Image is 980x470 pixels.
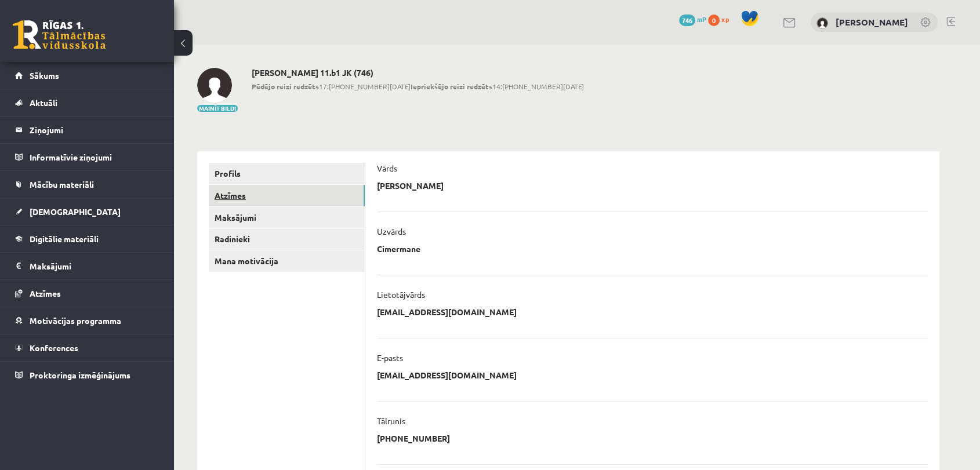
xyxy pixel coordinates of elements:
[708,14,735,24] a: 0 xp
[15,280,159,307] a: Atzīmes
[209,207,365,228] a: Maksājumi
[209,163,365,184] a: Profils
[377,416,405,426] p: Tālrunis
[377,226,406,236] p: Uzvārds
[377,180,444,191] p: [PERSON_NAME]
[377,433,450,443] p: [PHONE_NUMBER]
[30,206,121,217] span: [DEMOGRAPHIC_DATA]
[411,82,492,91] b: Iepriekšējo reizi redzēts
[377,243,420,254] p: Cimermane
[15,225,159,252] a: Digitālie materiāli
[697,14,706,24] span: mP
[679,14,695,26] span: 746
[252,82,319,91] b: Pēdējo reizi redzēts
[252,68,584,78] h2: [PERSON_NAME] 11.b1 JK (746)
[30,370,130,380] span: Proktoringa izmēģinājums
[15,253,159,279] a: Maksājumi
[209,250,365,272] a: Mana motivācija
[30,70,59,81] span: Sākums
[30,315,121,326] span: Motivācijas programma
[15,198,159,225] a: [DEMOGRAPHIC_DATA]
[252,81,584,92] span: 17:[PHONE_NUMBER][DATE] 14:[PHONE_NUMBER][DATE]
[377,352,403,363] p: E-pasts
[377,307,517,317] p: [EMAIL_ADDRESS][DOMAIN_NAME]
[209,185,365,206] a: Atzīmes
[836,16,908,28] a: [PERSON_NAME]
[30,288,61,298] span: Atzīmes
[209,228,365,250] a: Radinieki
[30,97,57,108] span: Aktuāli
[30,253,159,279] legend: Maksājumi
[30,343,78,353] span: Konferences
[15,62,159,89] a: Sākums
[679,14,706,24] a: 746 mP
[816,17,828,29] img: Krista Cimermane
[377,370,517,380] p: [EMAIL_ADDRESS][DOMAIN_NAME]
[15,116,159,143] a: Ziņojumi
[13,20,106,49] a: Rīgas 1. Tālmācības vidusskola
[15,171,159,198] a: Mācību materiāli
[377,163,397,173] p: Vārds
[30,179,94,190] span: Mācību materiāli
[377,289,425,300] p: Lietotājvārds
[15,334,159,361] a: Konferences
[30,116,159,143] legend: Ziņojumi
[197,105,238,112] button: Mainīt bildi
[15,362,159,388] a: Proktoringa izmēģinājums
[15,144,159,170] a: Informatīvie ziņojumi
[197,68,232,103] img: Krista Cimermane
[721,14,729,24] span: xp
[708,14,720,26] span: 0
[15,307,159,334] a: Motivācijas programma
[30,234,99,244] span: Digitālie materiāli
[15,89,159,116] a: Aktuāli
[30,144,159,170] legend: Informatīvie ziņojumi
